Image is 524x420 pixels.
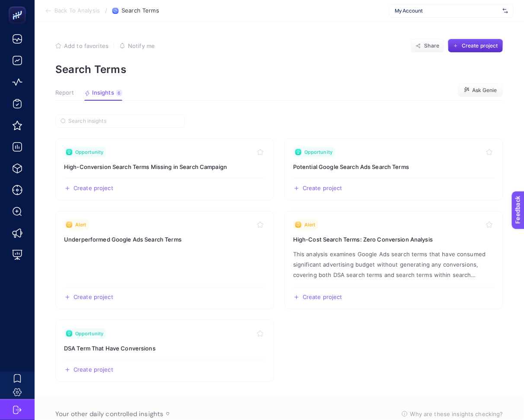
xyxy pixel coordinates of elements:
[116,89,122,96] div: 6
[458,83,503,97] button: Ask Genie
[68,118,180,124] input: Search
[121,7,159,14] span: Search Terms
[64,185,113,192] button: Create a new project based on this insight
[484,147,495,157] button: Toggle favorite
[64,344,265,353] h3: Insight title
[255,220,265,230] button: Toggle favorite
[293,235,495,244] h3: Insight title
[92,89,114,96] span: Insights
[293,249,495,280] p: Insight description
[55,89,74,96] span: Report
[73,294,113,301] span: Create project
[64,162,265,171] h3: Insight title
[503,6,508,15] img: svg%3e
[55,63,503,76] p: Search Terms
[105,7,107,14] span: /
[75,330,103,337] span: Opportunity
[484,220,495,230] button: Toggle favorite
[64,294,113,301] button: Create a new project based on this insight
[293,294,342,301] button: Create a new project based on this insight
[304,149,332,156] span: Opportunity
[55,42,109,49] button: Add to favorites
[472,87,497,94] span: Ask Genie
[304,221,316,228] span: Alert
[284,138,503,200] a: View insight titled
[55,138,503,382] section: Insight Packages
[303,294,342,301] span: Create project
[410,410,503,418] span: Why are these insights checking?
[75,221,86,228] span: Alert
[75,149,103,156] span: Opportunity
[73,185,113,192] span: Create project
[55,320,274,382] a: View insight titled
[425,42,440,49] span: Share
[448,39,503,53] button: Create project
[64,235,265,244] h3: Insight title
[73,366,113,373] span: Create project
[119,42,155,49] button: Notify me
[303,185,342,192] span: Create project
[395,7,499,14] span: My Account
[255,328,265,339] button: Toggle favorite
[293,162,495,171] h3: Insight title
[54,7,100,14] span: Back To Analysis
[5,3,33,10] span: Feedback
[293,185,342,192] button: Create a new project based on this insight
[462,42,498,49] span: Create project
[128,42,155,49] span: Notify me
[284,211,503,309] a: View insight titled This analysis examines Google Ads search terms that have consumed significant...
[55,211,274,309] a: View insight titled
[411,39,444,53] button: Share
[64,42,109,49] span: Add to favorites
[55,138,274,200] a: View insight titled
[64,366,113,373] button: Create a new project based on this insight
[255,147,265,157] button: Toggle favorite
[55,410,163,418] span: Your other daily controlled insights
